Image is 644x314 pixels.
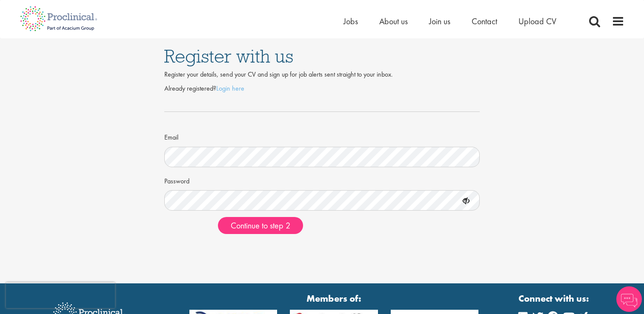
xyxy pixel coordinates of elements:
label: Email [164,130,178,143]
a: Jobs [343,16,358,27]
a: Login here [216,84,244,93]
span: Continue to step 2 [231,220,290,231]
a: Contact [472,16,497,27]
a: Join us [429,16,450,27]
h1: Register with us [164,47,480,66]
a: Upload CV [518,16,556,27]
p: Already registered? [164,84,480,94]
strong: Members of: [189,292,479,305]
div: Register your details, send your CV and sign up for job alerts sent straight to your inbox. [164,70,480,80]
a: About us [379,16,408,27]
label: Password [164,174,189,186]
img: Chatbot [616,286,642,312]
iframe: reCAPTCHA [6,283,115,308]
strong: Connect with us: [518,292,591,305]
button: Continue to step 2 [218,217,303,234]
